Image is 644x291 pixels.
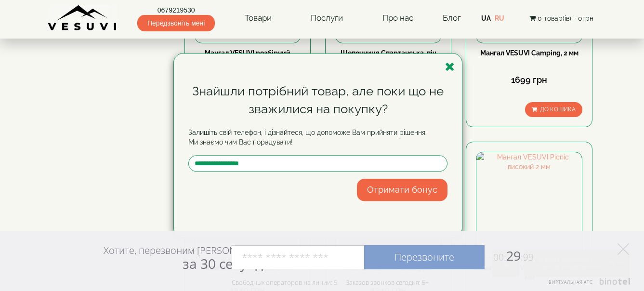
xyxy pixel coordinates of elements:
div: Знайшли потрібний товар, але поки що не зважилися на покупку? [188,82,447,118]
span: :99 [521,251,534,264]
span: Виртуальная АТС [549,279,593,285]
a: Виртуальная АТС [543,278,632,291]
p: Залишіть свій телефон, і дізнайтеся, що допоможе Вам прийняти рішення. Ми знаємо чим Вас порадувати! [188,128,447,147]
span: за 30 секунд? [183,254,269,273]
span: 00: [493,251,506,264]
div: Свободных операторов на линии: 5 Заказов звонков сегодня: 5+ [232,278,429,286]
div: Хотите, перезвоним [PERSON_NAME] [104,244,269,271]
span: 29 [485,247,534,265]
button: Отримати бонус [357,179,447,201]
a: Перезвоните [364,245,485,269]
